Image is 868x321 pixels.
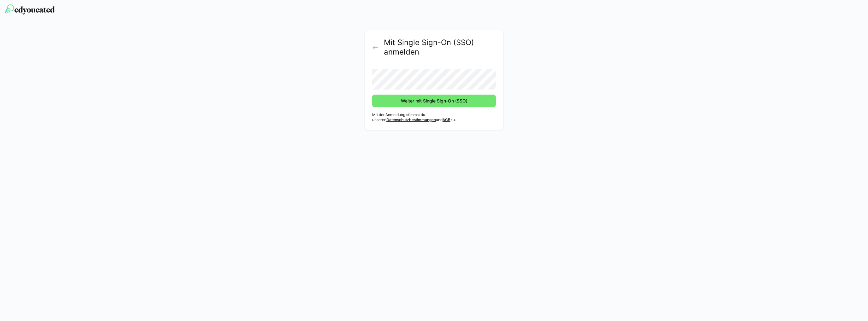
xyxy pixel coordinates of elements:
[372,112,496,122] p: Mit der Anmeldung stimmst du unseren und zu.
[372,95,496,107] button: Weiter mit Single Sign-On (SSO)
[384,38,496,57] h2: Mit Single Sign-On (SSO) anmelden
[443,117,450,122] a: AGB
[400,98,468,104] span: Weiter mit Single Sign-On (SSO)
[5,4,55,15] img: edyoucated
[386,117,436,122] a: Datenschutzbestimmungen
